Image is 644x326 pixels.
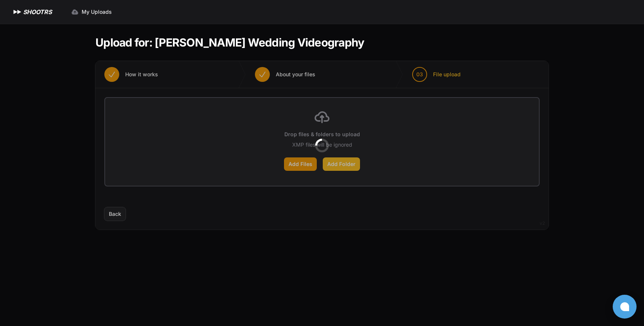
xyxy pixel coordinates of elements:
img: SHOOTRS [12,7,23,16]
h1: Upload for: [PERSON_NAME] Wedding Videography [95,36,364,49]
button: Open chat window [613,295,637,319]
a: My Uploads [67,5,116,19]
h1: SHOOTRS [23,7,52,16]
span: My Uploads [82,8,112,16]
a: SHOOTRS SHOOTRS [12,7,52,16]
